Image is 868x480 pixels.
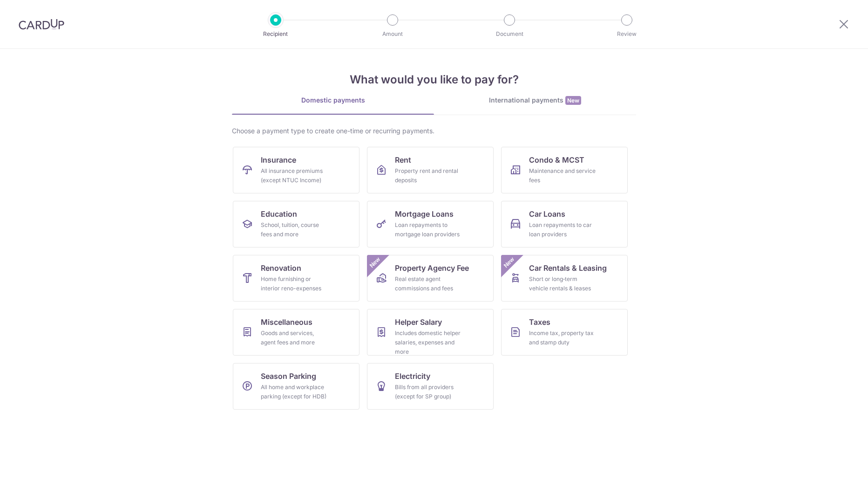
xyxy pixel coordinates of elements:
[529,274,596,293] div: Short or long‑term vehicle rentals & leases
[395,166,462,185] div: Property rent and rental deposits
[261,220,328,239] div: School, tuition, course fees and more
[261,262,301,274] span: Renovation
[261,329,328,347] div: Goods and services, agent fees and more
[261,274,328,293] div: Home furnishing or interior reno-expenses
[233,201,359,247] a: EducationSchool, tuition, course fees and more
[395,383,462,401] div: Bills from all providers (except for SP group)
[501,147,628,193] a: Condo & MCSTMaintenance and service fees
[367,363,494,410] a: ElectricityBills from all providers (except for SP group)
[261,166,328,185] div: All insurance premiums (except NTUC Income)
[395,316,442,328] span: Helper Salary
[502,255,517,270] span: New
[808,452,859,475] iframe: Opens a widget where you can find more information
[529,208,565,219] span: Car Loans
[261,370,316,382] span: Season Parking
[261,316,312,328] span: Miscellaneous
[529,316,550,328] span: Taxes
[529,166,596,185] div: Maintenance and service fees
[367,201,494,247] a: Mortgage LoansLoan repayments to mortgage loan providers
[233,147,359,193] a: InsuranceAll insurance premiums (except NTUC Income)
[501,201,628,247] a: Car LoansLoan repayments to car loan providers
[395,208,454,219] span: Mortgage Loans
[529,220,596,239] div: Loan repayments to car loan providers
[395,370,430,382] span: Electricity
[261,154,296,165] span: Insurance
[367,147,494,193] a: RentProperty rent and rental deposits
[367,255,383,270] span: New
[241,29,310,39] p: Recipient
[529,262,607,274] span: Car Rentals & Leasing
[529,329,596,347] div: Income tax, property tax and stamp duty
[395,220,462,239] div: Loan repayments to mortgage loan providers
[529,154,584,165] span: Condo & MCST
[261,208,297,219] span: Education
[358,29,427,39] p: Amount
[565,96,581,105] span: New
[233,309,359,356] a: MiscellaneousGoods and services, agent fees and more
[501,255,628,302] a: Car Rentals & LeasingShort or long‑term vehicle rentals & leasesNew
[395,274,462,293] div: Real estate agent commissions and fees
[233,255,359,302] a: RenovationHome furnishing or interior reno-expenses
[367,255,494,302] a: Property Agency FeeReal estate agent commissions and feesNew
[232,126,636,136] div: Choose a payment type to create one-time or recurring payments.
[232,71,636,88] h4: What would you like to pay for?
[395,329,462,357] div: Includes domestic helper salaries, expenses and more
[395,154,411,165] span: Rent
[434,96,636,105] div: International payments
[19,19,64,30] img: CardUp
[395,262,469,274] span: Property Agency Fee
[232,96,434,105] div: Domestic payments
[475,29,544,39] p: Document
[261,383,328,401] div: All home and workplace parking (except for HDB)
[501,309,628,356] a: TaxesIncome tax, property tax and stamp duty
[592,29,661,39] p: Review
[367,309,494,356] a: Helper SalaryIncludes domestic helper salaries, expenses and more
[233,363,359,410] a: Season ParkingAll home and workplace parking (except for HDB)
